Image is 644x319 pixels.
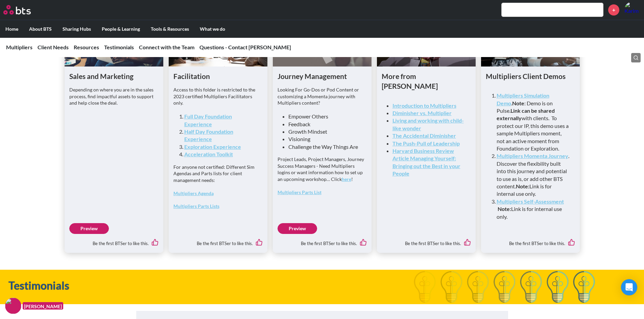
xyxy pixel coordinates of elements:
[139,44,194,50] a: Connect with the Team
[486,71,575,81] h1: Multipliers Client Demos
[288,135,361,143] li: Visioning
[184,128,233,142] a: Half Day Foundation Experience
[497,198,570,220] li: Link is for internal use only.
[184,151,233,157] a: Acceleration Toolkit
[382,234,471,248] div: Be the first BTSer to like this.
[621,279,637,295] div: Open Intercom Messenger
[278,189,321,195] a: Multipliers Parts List
[278,156,367,182] p: Project Leads, Project Managers, Journey Success Managers - Need Multipliers logins or want infor...
[486,234,575,248] div: Be the first BTSer to like this.
[392,102,456,109] a: Introduction to Multipliers
[288,143,361,151] li: Challenge the Way Things Are
[608,4,619,16] a: +
[24,20,57,38] label: About BTS
[23,302,63,310] figcaption: [PERSON_NAME]
[96,20,145,38] label: People & Learning
[145,20,194,38] label: Tools & Resources
[288,121,361,128] li: Feedback
[194,20,231,38] label: What we do
[6,44,32,50] a: Multipliers
[104,44,134,50] a: Testimonials
[184,143,241,150] a: Exploration Experience
[497,92,570,152] li: . : Demo is on Pulse. with clients. To protect our IP, this demo uses a sample Multipliers moment...
[173,86,263,106] p: Access to this folder is restricted to the 2023 certified Multipliers Facilitators only.
[497,153,568,159] a: Multipliers Momenta Journey
[69,223,109,234] a: Preview
[497,107,555,121] strong: Link can be shared externally
[624,2,641,18] a: Profile
[497,198,564,205] a: Multipliers Self-Assessment
[497,92,549,106] a: Multipliers Simulation Demo
[199,44,291,50] a: Questions - Contact [PERSON_NAME]
[8,278,447,293] h1: Testimonials
[57,20,96,38] label: Sharing Hubs
[69,71,159,81] h1: Sales and Marketing
[288,113,361,120] li: Empower Others
[3,5,43,15] a: Go home
[392,110,452,116] a: Diminisher vs. Multiplier
[173,190,214,196] a: Multipliers Agenda
[278,234,367,248] div: Be the first BTSer to like this.
[173,164,263,184] p: For anyone not certified: Different Sim Agendas and Parts lists for client management needs:
[74,44,99,50] a: Resources
[278,223,317,234] a: Preview
[498,206,511,212] strong: Note:
[342,176,351,182] a: here
[173,234,263,248] div: Be the first BTSer to like this.
[278,71,367,81] h1: Journey Management
[392,148,460,177] a: Harvard Business Review Article Managing Yourself: Bringing out the Best in your People
[69,86,159,106] p: Depending on where you are in the sales process, find impactful assets to support and help close ...
[392,132,456,139] a: The Accidental Diminisher
[173,203,219,209] a: Multipliers Parts Lists
[3,5,31,15] img: BTS Logo
[516,183,529,189] strong: Note:
[497,152,570,197] li: . Discover the flexibility built into this journey and potential to use as is, or add other BTS c...
[392,117,464,131] a: Living and working with child-like wonder
[392,140,460,147] a: The Push-Pull of Leadership
[173,71,263,81] h1: Facilitation
[288,128,361,135] li: Growth Mindset
[512,100,524,106] strong: Note
[382,71,471,91] h1: More from [PERSON_NAME]
[624,2,641,18] img: Karim El Asmar
[69,234,159,248] div: Be the first BTSer to like this.
[5,298,21,314] img: F
[278,86,367,106] p: Looking For Go-Dos or Pod Content or customizing a Momenta journey with Multipliers content?
[38,44,69,50] a: Client Needs
[184,113,232,127] a: Full Day Foundation Experience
